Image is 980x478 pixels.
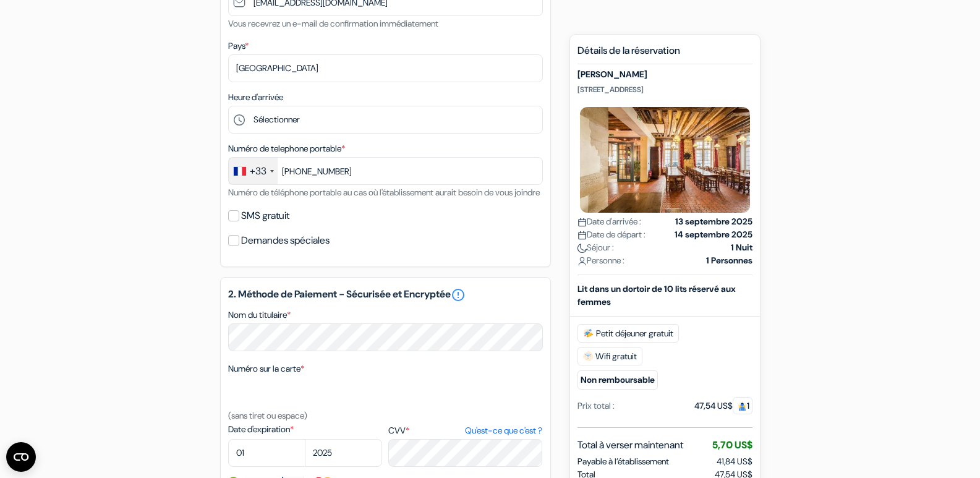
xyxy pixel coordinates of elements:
[228,18,438,29] small: Vous recevrez un e-mail de confirmation immédiatement
[228,142,345,155] label: Numéro de telephone portable
[577,69,752,80] h5: [PERSON_NAME]
[577,241,614,254] span: Séjour :
[228,187,540,198] small: Numéro de téléphone portable au cas où l'établissement aurait besoin de vous joindre
[241,207,289,224] label: SMS gratuit
[577,324,679,343] span: Petit déjeuner gratuit
[241,232,330,249] label: Demandes spéciales
[733,397,752,414] span: 1
[577,244,587,253] img: moon.svg
[228,410,307,421] small: (sans tiret ou espace)
[577,45,752,64] h5: Détails de la réservation
[228,309,291,322] label: Nom du titulaire
[706,254,752,267] strong: 1 Personnes
[577,228,646,241] span: Date de départ :
[731,241,752,254] strong: 1 Nuit
[6,442,36,472] button: Ouvrir le widget CMP
[577,215,641,228] span: Date d'arrivée :
[694,399,752,412] div: 47,54 US$
[577,257,587,266] img: user_icon.svg
[577,347,642,365] span: Wifi gratuit
[577,231,587,240] img: calendar.svg
[577,399,615,412] div: Prix total :
[675,215,752,228] strong: 13 septembre 2025
[228,157,543,185] input: 6 12 34 56 78
[451,288,466,302] a: error_outline
[577,254,624,267] span: Personne :
[229,158,278,184] div: France: +33
[465,424,542,437] a: Qu'est-ce que c'est ?
[250,164,266,179] div: +33
[228,288,543,302] h5: 2. Méthode de Paiement - Sécurisée et Encryptée
[228,362,304,375] label: Numéro sur la carte
[675,228,752,241] strong: 14 septembre 2025
[583,351,593,361] img: free_wifi.svg
[228,91,283,104] label: Heure d'arrivée
[577,438,683,453] span: Total à verser maintenant
[577,85,752,95] p: [STREET_ADDRESS]
[577,218,587,227] img: calendar.svg
[738,402,747,411] img: guest.svg
[717,456,752,467] span: 41,84 US$
[228,423,382,436] label: Date d'expiration
[577,370,658,390] small: Non remboursable
[583,328,594,338] img: free_breakfast.svg
[712,438,752,451] span: 5,70 US$
[577,283,736,307] b: Lit dans un dortoir de 10 lits réservé aux femmes
[228,40,249,53] label: Pays
[577,455,669,468] span: Payable à l’établissement
[388,424,542,437] label: CVV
